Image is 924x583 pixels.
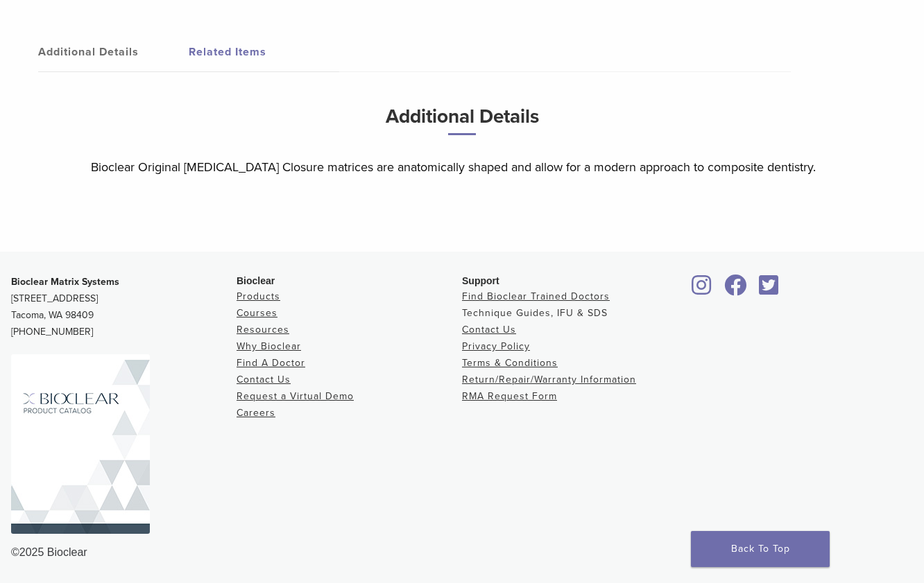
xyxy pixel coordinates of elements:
[91,100,833,146] h3: Additional Details
[754,283,783,297] a: Bioclear
[38,33,189,71] a: Additional Details
[237,374,291,385] a: Contact Us
[462,324,516,336] a: Contact Us
[237,390,354,402] a: Request a Virtual Demo
[189,33,339,71] a: Related Items
[11,274,237,340] p: [STREET_ADDRESS] Tacoma, WA 98409 [PHONE_NUMBER]
[462,340,530,352] a: Privacy Policy
[11,276,119,288] strong: Bioclear Matrix Systems
[91,157,833,177] p: Bioclear Original [MEDICAL_DATA] Closure matrices are anatomically shaped and allow for a modern ...
[237,275,275,286] span: Bioclear
[719,283,751,297] a: Bioclear
[462,275,499,286] span: Support
[462,374,636,385] a: Return/Repair/Warranty Information
[462,357,558,369] a: Terms & Conditions
[462,390,557,402] a: RMA Request Form
[237,340,301,352] a: Why Bioclear
[462,290,610,302] a: Find Bioclear Trained Doctors
[691,531,830,567] a: Back To Top
[237,307,277,319] a: Courses
[11,544,913,561] div: ©2025 Bioclear
[687,283,717,297] a: Bioclear
[237,324,289,336] a: Resources
[237,357,305,369] a: Find A Doctor
[237,290,280,302] a: Products
[462,307,608,319] a: Technique Guides, IFU & SDS
[11,354,150,534] img: Bioclear
[237,407,275,419] a: Careers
